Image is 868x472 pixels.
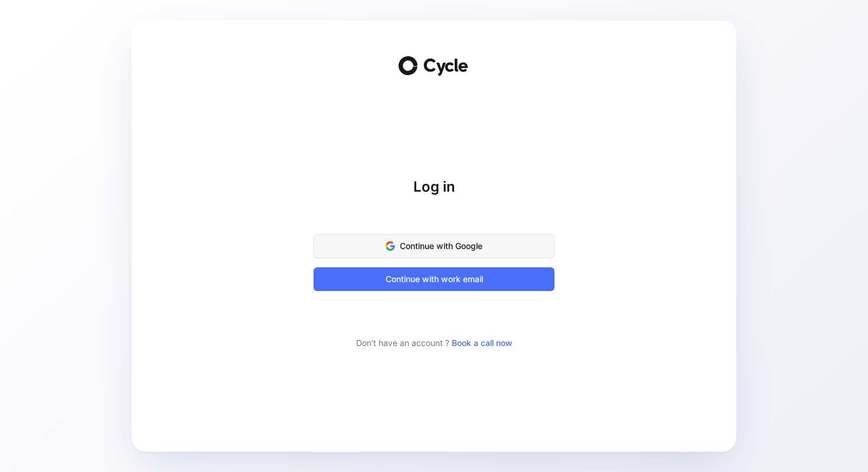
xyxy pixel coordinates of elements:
div: Don’t have an account ? [314,336,554,350]
span: Continue with work email [328,272,540,286]
a: Book a call now [452,338,513,348]
span: Continue with Google [328,239,540,253]
button: Continue with Google [314,234,554,258]
h1: Log in [314,177,554,196]
button: Continue with work email [314,267,554,291]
